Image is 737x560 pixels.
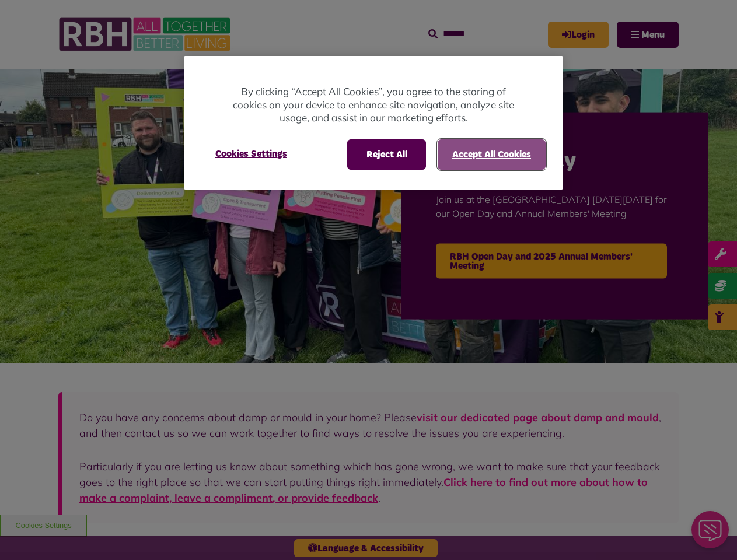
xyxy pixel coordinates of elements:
[201,139,301,169] button: Cookies Settings
[438,139,546,170] button: Accept All Cookies
[184,56,563,190] div: Cookie banner
[230,85,516,125] p: By clicking “Accept All Cookies”, you agree to the storing of cookies on your device to enhance s...
[347,139,426,170] button: Reject All
[7,3,44,41] div: Close Web Assistant
[184,56,563,190] div: Privacy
